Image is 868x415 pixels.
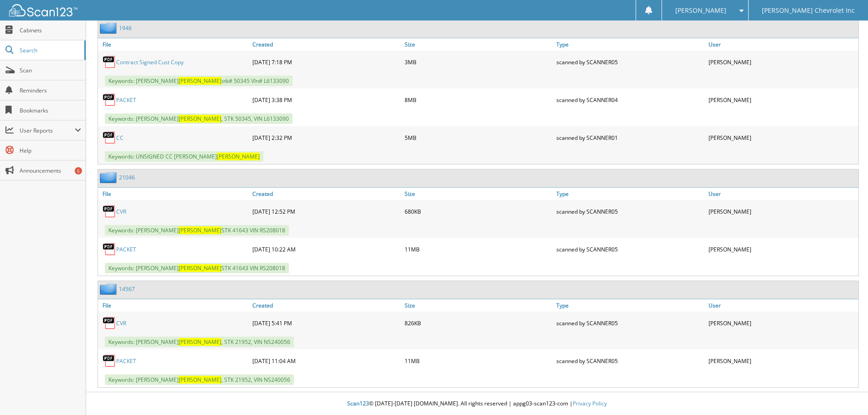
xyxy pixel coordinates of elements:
[100,283,119,295] img: folder2.png
[250,91,402,109] div: [DATE] 3:38 PM
[119,174,135,181] a: 21046
[119,24,132,32] a: 1946
[20,107,81,114] span: Bookmarks
[86,393,868,415] div: © [DATE]-[DATE] [DOMAIN_NAME]. All rights reserved | appg03-scan123-com |
[250,314,402,332] div: [DATE] 5:41 PM
[20,26,81,34] span: Cabinets
[116,58,184,66] a: Contract Signed Cust Copy
[402,314,555,332] div: 826KB
[116,208,126,215] a: CVR
[103,242,116,256] img: PDF.png
[402,91,555,109] div: 8MB
[250,38,402,51] a: Created
[706,202,858,220] div: [PERSON_NAME]
[347,400,369,407] span: Scan123
[100,172,119,183] img: folder2.png
[554,38,706,51] a: Type
[20,46,80,54] span: Search
[103,316,116,330] img: PDF.png
[179,226,221,234] span: [PERSON_NAME]
[119,285,135,293] a: 14567
[706,188,858,200] a: User
[105,113,293,124] span: Keywords: [PERSON_NAME] , STK 50345, VIN L6133090
[706,352,858,370] div: [PERSON_NAME]
[402,299,555,312] a: Size
[116,357,136,365] a: PACKET
[250,53,402,71] div: [DATE] 7:18 PM
[116,134,123,142] a: CC
[20,127,75,134] span: User Reports
[402,188,555,200] a: Size
[402,202,555,220] div: 680KB
[179,264,221,272] span: [PERSON_NAME]
[116,319,126,327] a: CVR
[103,354,116,368] img: PDF.png
[100,22,119,34] img: folder2.png
[98,299,250,312] a: File
[103,205,116,218] img: PDF.png
[706,128,858,147] div: [PERSON_NAME]
[20,147,81,154] span: Help
[402,53,555,71] div: 3MB
[402,352,555,370] div: 11MB
[706,299,858,312] a: User
[98,38,250,51] a: File
[706,38,858,51] a: User
[105,263,289,273] span: Keywords: [PERSON_NAME] STK 41643 VIN RS208018
[105,151,263,162] span: Keywords: UNSIGNED CC [PERSON_NAME]
[116,96,136,104] a: PACKET
[103,131,116,144] img: PDF.png
[554,314,706,332] div: scanned by SCANNER05
[20,167,81,174] span: Announcements
[250,352,402,370] div: [DATE] 11:04 AM
[554,188,706,200] a: Type
[250,202,402,220] div: [DATE] 12:52 PM
[554,299,706,312] a: Type
[250,188,402,200] a: Created
[9,4,77,16] img: scan123-logo-white.svg
[105,225,289,236] span: Keywords: [PERSON_NAME] STK 41643 VIN RS208018
[402,38,555,51] a: Size
[706,314,858,332] div: [PERSON_NAME]
[554,352,706,370] div: scanned by SCANNER05
[554,91,706,109] div: scanned by SCANNER04
[217,153,260,160] span: [PERSON_NAME]
[20,87,81,94] span: Reminders
[554,53,706,71] div: scanned by SCANNER05
[706,53,858,71] div: [PERSON_NAME]
[75,167,82,174] div: 5
[675,8,726,13] span: [PERSON_NAME]
[250,128,402,147] div: [DATE] 2:32 PM
[762,8,855,13] span: [PERSON_NAME] Chevrolet Inc
[250,240,402,258] div: [DATE] 10:22 AM
[573,400,607,407] a: Privacy Policy
[554,128,706,147] div: scanned by SCANNER01
[179,376,221,384] span: [PERSON_NAME]
[554,202,706,220] div: scanned by SCANNER05
[179,77,221,85] span: [PERSON_NAME]
[706,91,858,109] div: [PERSON_NAME]
[105,374,294,385] span: Keywords: [PERSON_NAME] , STK 21952, VIN NS240056
[98,188,250,200] a: File
[103,55,116,69] img: PDF.png
[20,67,81,74] span: Scan
[116,246,136,253] a: PACKET
[179,115,221,123] span: [PERSON_NAME]
[179,338,221,346] span: [PERSON_NAME]
[706,240,858,258] div: [PERSON_NAME]
[822,371,868,415] iframe: Chat Widget
[250,299,402,312] a: Created
[103,93,116,107] img: PDF.png
[105,76,293,86] span: Keywords: [PERSON_NAME] stk# 50345 VIn# L6133090
[105,337,294,347] span: Keywords: [PERSON_NAME] , STK 21952, VIN NS240056
[402,240,555,258] div: 11MB
[554,240,706,258] div: scanned by SCANNER05
[402,128,555,147] div: 5MB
